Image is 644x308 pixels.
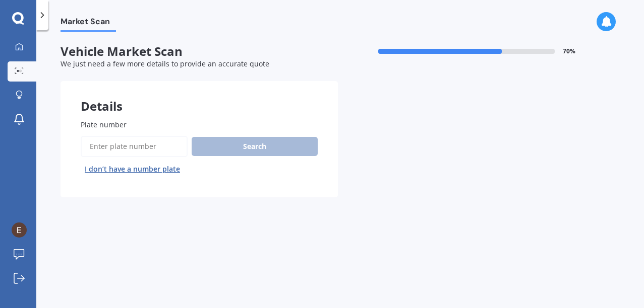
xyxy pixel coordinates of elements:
span: 70 % [563,48,575,55]
img: ACg8ocKmwIpRF0io2vxGB-kwhcMEtLvRU21DFDf6g8ya0esLuFWJfg=s96-c [12,222,27,238]
span: Market Scan [61,17,116,30]
span: Plate number [81,120,127,129]
input: Enter plate number [81,136,188,157]
div: Details [61,81,338,111]
span: Vehicle Market Scan [61,44,338,59]
span: We just need a few more details to provide an accurate quote [61,59,269,68]
button: I don’t have a number plate [81,161,184,177]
